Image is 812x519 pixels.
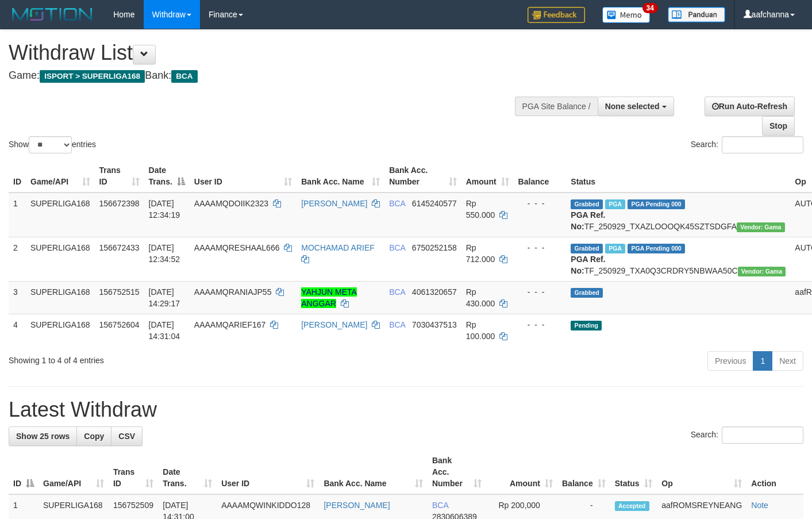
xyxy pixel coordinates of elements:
[194,199,268,208] span: AAAAMQDOIIK2323
[602,7,651,23] img: Button%20Memo.svg
[642,3,658,13] span: 34
[26,193,95,237] td: SUPERLIGA168
[610,450,657,494] th: Status: activate to sort column ascending
[722,136,803,153] input: Search:
[466,243,495,264] span: Rp 712.000
[466,199,495,220] span: Rp 550.000
[389,287,405,297] span: BCA
[528,7,585,23] img: Feedback.jpg
[40,70,145,83] span: ISPORT > SUPERLIGA168
[149,320,180,341] span: [DATE] 14:31:04
[762,116,795,136] a: Stop
[772,351,803,371] a: Next
[9,136,96,153] label: Show entries
[518,242,562,253] div: - - -
[628,244,685,253] span: PGA Pending
[722,426,803,444] input: Search:
[9,193,26,237] td: 1
[705,97,795,116] a: Run Auto-Refresh
[668,7,725,22] img: panduan.png
[194,320,266,329] span: AAAAMQARIEF167
[9,314,26,347] td: 4
[605,102,660,111] span: None selected
[461,160,514,193] th: Amount: activate to sort column ascending
[389,199,405,208] span: BCA
[149,243,180,264] span: [DATE] 12:34:52
[428,450,486,494] th: Bank Acc. Number: activate to sort column ascending
[171,70,197,83] span: BCA
[26,281,95,314] td: SUPERLIGA168
[615,501,649,511] span: Accepted
[149,199,180,220] span: [DATE] 12:34:19
[571,244,603,253] span: Grabbed
[566,160,790,193] th: Status
[29,136,72,153] select: Showentries
[9,70,530,82] h4: Game: Bank:
[324,501,390,510] a: [PERSON_NAME]
[707,351,753,371] a: Previous
[571,210,605,231] b: PGA Ref. No:
[384,160,461,193] th: Bank Acc. Number: activate to sort column ascending
[412,287,457,297] span: Copy 4061320657 to clipboard
[111,426,143,446] a: CSV
[518,286,562,298] div: - - -
[412,320,457,329] span: Copy 7030437513 to clipboard
[737,222,785,232] span: Vendor URL: https://trx31.1velocity.biz
[571,321,602,330] span: Pending
[753,351,772,371] a: 1
[746,450,803,494] th: Action
[432,501,448,510] span: BCA
[605,199,625,209] span: Marked by aafsoycanthlai
[39,450,109,494] th: Game/API: activate to sort column ascending
[514,160,567,193] th: Balance
[557,450,610,494] th: Balance: activate to sort column ascending
[319,450,428,494] th: Bank Acc. Name: activate to sort column ascending
[566,193,790,237] td: TF_250929_TXAZLOOOQK45SZTSDGFA
[301,199,367,208] a: [PERSON_NAME]
[571,199,603,209] span: Grabbed
[9,41,530,64] h1: Withdraw List
[297,160,384,193] th: Bank Acc. Name: activate to sort column ascending
[99,320,140,329] span: 156752604
[109,450,158,494] th: Trans ID: activate to sort column ascending
[598,97,674,116] button: None selected
[657,450,746,494] th: Op: activate to sort column ascending
[301,320,367,329] a: [PERSON_NAME]
[9,6,96,23] img: MOTION_logo.png
[566,237,790,281] td: TF_250929_TXA0Q3CRDRY5NBWAA50C
[144,160,190,193] th: Date Trans.: activate to sort column descending
[194,243,280,252] span: AAAAMQRESHAAL666
[118,432,135,441] span: CSV
[99,243,140,252] span: 156672433
[628,199,685,209] span: PGA Pending
[9,237,26,281] td: 2
[190,160,297,193] th: User ID: activate to sort column ascending
[412,243,457,252] span: Copy 6750252158 to clipboard
[99,199,140,208] span: 156672398
[26,237,95,281] td: SUPERLIGA168
[194,287,272,297] span: AAAAMQRANIAJP55
[76,426,111,446] a: Copy
[466,320,495,341] span: Rp 100.000
[389,243,405,252] span: BCA
[571,255,605,275] b: PGA Ref. No:
[301,287,357,308] a: YAHJUN META ANGGAR
[738,267,786,276] span: Vendor URL: https://trx31.1velocity.biz
[217,450,319,494] th: User ID: activate to sort column ascending
[515,97,598,116] div: PGA Site Balance /
[26,314,95,347] td: SUPERLIGA168
[158,450,217,494] th: Date Trans.: activate to sort column ascending
[605,244,625,253] span: Marked by aafsoycanthlai
[16,432,70,441] span: Show 25 rows
[518,198,562,209] div: - - -
[301,243,375,252] a: MOCHAMAD ARIEF
[389,320,405,329] span: BCA
[9,450,39,494] th: ID: activate to sort column descending
[149,287,180,308] span: [DATE] 14:29:17
[466,287,495,308] span: Rp 430.000
[9,426,77,446] a: Show 25 rows
[9,398,803,421] h1: Latest Withdraw
[9,350,330,366] div: Showing 1 to 4 of 4 entries
[486,450,557,494] th: Amount: activate to sort column ascending
[9,281,26,314] td: 3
